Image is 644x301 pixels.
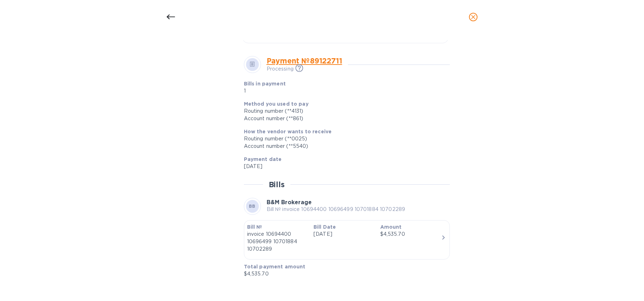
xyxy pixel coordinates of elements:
div: $4,535.70 [380,230,441,238]
p: $4,535.70 [244,270,444,278]
p: Bill № invoice 10694400 10696499 10701884 10702289 [267,206,405,213]
div: Account number (**861‬) [244,115,444,122]
p: [DATE] [244,163,444,170]
b: Method you used to pay [244,101,309,107]
b: How the vendor wants to receive [244,129,332,134]
b: Bill Date [313,224,336,230]
p: [DATE] [313,230,375,238]
b: BB [249,204,256,209]
b: Bills in payment [244,81,286,87]
div: Routing number (**4131) [244,107,444,115]
button: close [465,9,482,26]
h2: Bills [269,180,285,189]
p: invoice 10694400 10696499 10701884 10702289 [247,230,308,253]
b: Bill № [247,224,262,230]
button: Bill №invoice 10694400 10696499 10701884 10702289Bill Date[DATE]Amount$4,535.70 [244,220,450,260]
b: Amount [380,224,402,230]
p: Processing [267,65,294,73]
div: Routing number (**0025) [244,135,444,143]
p: 1 [244,87,377,95]
a: Payment № 89122711 [267,56,342,65]
div: Account number (**5540) [244,143,444,150]
b: Total payment amount [244,264,306,269]
b: Payment date [244,156,282,162]
b: B&M Brokerage [267,199,312,206]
